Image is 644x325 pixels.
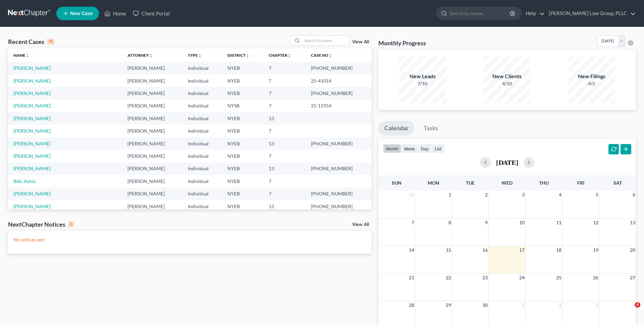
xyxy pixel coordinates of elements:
span: Sun [392,180,401,186]
button: week [401,144,418,153]
span: 4 [635,302,640,308]
a: [PERSON_NAME] Law Group, PLLC [545,7,636,19]
a: Calendar [378,121,415,136]
a: [PERSON_NAME] [13,128,51,134]
td: 7 [263,87,306,99]
span: Tue [466,180,475,186]
a: Case Nounfold_more [311,53,332,58]
a: Typeunfold_more [188,53,202,58]
span: 15 [445,246,452,254]
td: Individual [182,150,222,162]
span: 22 [445,274,452,282]
span: Mon [428,180,439,186]
input: Search by name... [302,36,349,45]
span: 2 [558,301,562,309]
span: Sat [613,180,622,186]
span: 23 [482,274,488,282]
td: [PERSON_NAME] [122,150,182,162]
td: [PERSON_NAME] [122,62,182,74]
a: [PERSON_NAME] [13,103,51,108]
a: Help [522,7,545,19]
span: 3 [521,191,525,199]
td: [PERSON_NAME] [122,137,182,150]
td: Individual [182,125,222,137]
td: 13 [263,137,306,150]
i: unfold_more [328,54,332,58]
span: 21 [408,274,415,282]
td: [PHONE_NUMBER] [306,62,371,74]
td: NYEB [222,162,263,175]
i: unfold_more [149,54,153,58]
td: 7 [263,75,306,87]
td: NYEB [222,200,263,213]
td: Individual [182,137,222,150]
td: Individual [182,62,222,74]
a: Chapterunfold_more [269,53,291,58]
span: 24 [519,274,525,282]
td: 7 [263,125,306,137]
button: month [383,144,401,153]
td: 13 [263,200,306,213]
a: Attorneyunfold_more [127,53,153,58]
span: 12 [592,219,599,227]
td: 7 [263,100,306,112]
span: 20 [629,246,636,254]
span: 2 [484,191,488,199]
td: NYEB [222,137,263,150]
span: 30 [482,301,488,309]
span: 28 [408,301,415,309]
span: 10 [519,219,525,227]
a: [PERSON_NAME] [13,191,51,196]
td: [PERSON_NAME] [122,162,182,175]
i: unfold_more [25,54,30,58]
iframe: Intercom live chat [621,302,637,318]
input: Search by name... [449,7,511,19]
td: NYEB [222,125,263,137]
span: Thu [539,180,549,186]
td: [PHONE_NUMBER] [306,200,371,213]
span: 5 [595,191,599,199]
td: NYEB [222,175,263,187]
div: NextChapter Notices [8,220,74,228]
button: day [418,144,432,153]
span: 3 [595,301,599,309]
span: 31 [408,191,415,199]
a: View All [352,222,369,227]
td: [PERSON_NAME] [122,125,182,137]
td: 13 [263,162,306,175]
td: [PERSON_NAME] [122,200,182,213]
span: 8 [448,219,452,227]
td: 7 [263,62,306,74]
span: 11 [555,219,562,227]
td: Individual [182,162,222,175]
td: 13 [263,112,306,125]
a: Nameunfold_more [13,53,30,58]
span: 4 [632,301,636,309]
a: Bibi, Ashia [13,178,36,184]
i: unfold_more [287,54,291,58]
td: 25-11954 [306,100,371,112]
a: Tasks [418,121,444,136]
td: 7 [263,150,306,162]
td: [PERSON_NAME] [122,100,182,112]
td: Individual [182,200,222,213]
span: Wed [501,180,513,186]
td: 25-41014 [306,75,371,87]
div: 15 [47,39,55,45]
td: [PERSON_NAME] [122,175,182,187]
td: NYEB [222,62,263,74]
span: 17 [519,246,525,254]
span: 26 [592,274,599,282]
span: 7 [411,219,415,227]
td: [PERSON_NAME] [122,188,182,200]
h2: [DATE] [496,159,518,166]
td: Individual [182,112,222,125]
td: Individual [182,87,222,99]
td: 7 [263,175,306,187]
span: 25 [555,274,562,282]
a: [PERSON_NAME] [13,153,51,159]
a: [PERSON_NAME] [13,90,51,96]
td: NYEB [222,188,263,200]
span: 18 [555,246,562,254]
span: 1 [448,191,452,199]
